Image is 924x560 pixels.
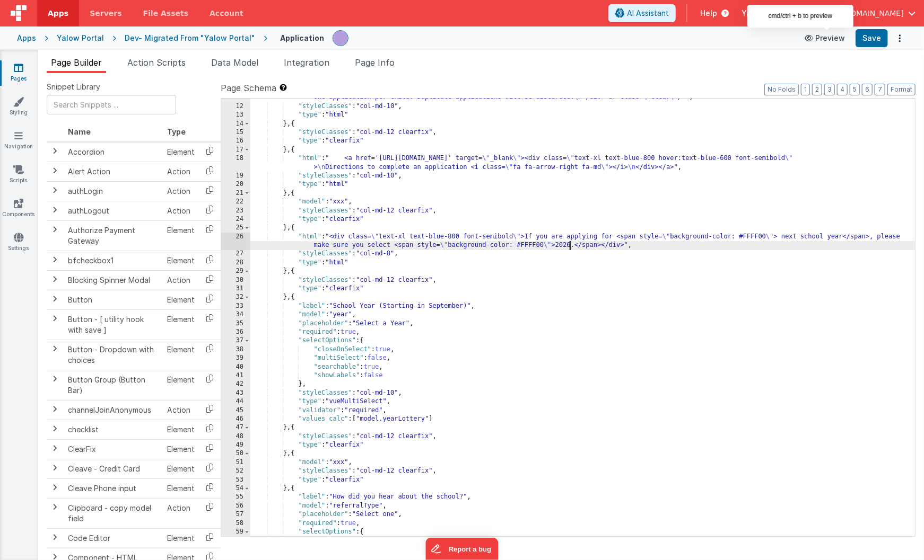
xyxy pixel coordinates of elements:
div: 22 [221,198,250,206]
td: Authorize Payment Gateway [64,220,163,251]
td: channelJoinAnonymous [64,400,163,420]
div: 29 [221,267,250,275]
div: 15 [221,128,250,137]
h4: Application [280,34,324,42]
div: 27 [221,250,250,258]
div: 12 [221,102,250,111]
td: Button [64,290,163,309]
div: 14 [221,120,250,128]
button: Preview [798,30,851,47]
div: 30 [221,276,250,285]
span: Page Builder [51,57,102,68]
div: 18 [221,154,250,172]
span: Action Scripts [127,57,186,68]
div: 42 [221,380,250,388]
div: 38 [221,345,250,354]
div: 48 [221,432,250,441]
span: Help [700,8,717,19]
div: 37 [221,336,250,345]
td: Clipboard - copy model field [64,498,163,528]
button: 5 [850,84,860,95]
iframe: Marker.io feedback button [426,538,499,560]
button: AI Assistant [608,4,676,22]
span: Yalow — [742,8,774,19]
div: 53 [221,476,250,484]
td: Element [163,370,199,400]
div: Dev- Migrated From "Yalow Portal" [125,33,255,43]
td: authLogin [64,181,163,201]
td: ClearFix [64,439,163,459]
td: authLogout [64,201,163,220]
div: 35 [221,319,250,328]
td: Action [163,201,199,220]
td: Button - [ utility hook with save ] [64,309,163,340]
td: Button Group (Button Bar) [64,370,163,400]
div: 39 [221,354,250,362]
td: Action [163,162,199,181]
div: 20 [221,180,250,189]
span: Type [167,127,186,136]
div: 28 [221,259,250,267]
button: No Folds [764,84,799,95]
input: Search Snippets ... [47,95,176,114]
div: 49 [221,441,250,449]
button: 6 [862,84,873,95]
td: checklist [64,420,163,439]
div: 24 [221,215,250,224]
div: 46 [221,415,250,423]
span: Page Info [355,57,395,68]
button: 3 [824,84,835,95]
span: Snippet Library [47,82,100,92]
td: Element [163,251,199,270]
span: Page Schema [221,82,276,94]
button: Yalow — [EMAIL_ADDRESS][DOMAIN_NAME] [742,8,916,19]
td: Element [163,459,199,478]
button: Save [856,29,888,47]
div: 41 [221,371,250,380]
div: 43 [221,389,250,397]
span: Data Model [211,57,258,68]
div: 40 [221,363,250,371]
div: cmd/ctrl + b to preview [747,5,853,28]
div: 26 [221,233,250,250]
img: f7dc7ccd734670a43b6c935232ffe256 [333,31,348,46]
div: 54 [221,484,250,493]
div: 44 [221,397,250,406]
td: Action [163,498,199,528]
button: 2 [812,84,822,95]
div: 16 [221,137,250,145]
td: Element [163,340,199,370]
td: Code Editor [64,528,163,548]
button: 7 [875,84,885,95]
div: 17 [221,146,250,154]
div: 50 [221,449,250,458]
td: Element [163,309,199,340]
div: 32 [221,293,250,301]
div: 45 [221,406,250,415]
td: Element [163,420,199,439]
td: Element [163,528,199,548]
td: Element [163,439,199,459]
div: 33 [221,302,250,310]
td: Button - Dropdown with choices [64,340,163,370]
div: 55 [221,493,250,501]
span: Apps [48,8,68,19]
div: 52 [221,467,250,475]
td: Action [163,181,199,201]
div: 34 [221,310,250,319]
div: 23 [221,207,250,215]
button: Options [892,31,907,46]
div: 31 [221,285,250,293]
div: 13 [221,111,250,119]
span: Servers [90,8,121,19]
div: 21 [221,189,250,198]
div: 51 [221,458,250,467]
td: bfcheckbox1 [64,251,163,270]
span: Integration [284,57,329,68]
td: Element [163,220,199,251]
button: 1 [801,84,810,95]
div: 25 [221,224,250,232]
button: 4 [837,84,848,95]
span: AI Assistant [627,8,669,19]
td: Accordion [64,142,163,162]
